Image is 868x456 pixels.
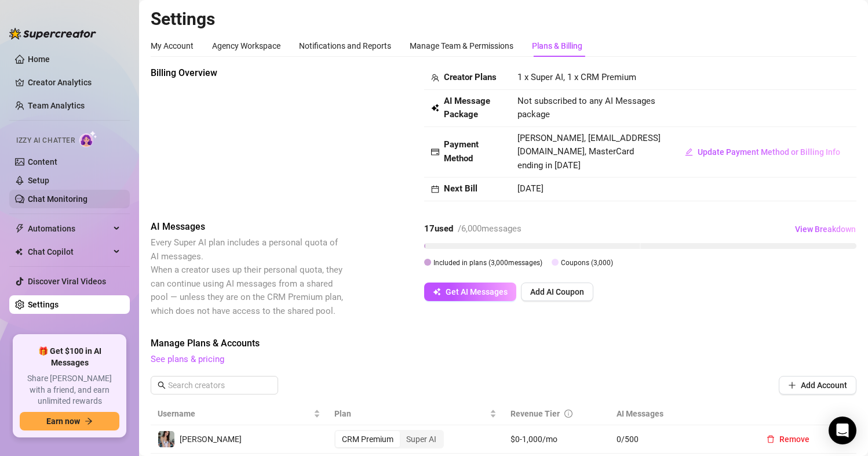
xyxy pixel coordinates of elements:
span: Every Super AI plan includes a personal quota of AI messages. When a creator uses up their person... [151,237,343,316]
span: [PERSON_NAME], [EMAIL_ADDRESS][DOMAIN_NAME], MasterCard ending in [DATE] [517,133,661,171]
span: 1 x Super AI, 1 x CRM Premium [517,72,636,82]
span: arrow-right [85,417,93,425]
div: My Account [151,39,194,52]
button: Earn nowarrow-right [20,412,119,430]
button: Update Payment Method or Billing Info [676,143,849,161]
span: search [158,381,166,389]
a: Creator Analytics [28,73,121,92]
span: Coupons ( 3,000 ) [561,259,613,267]
span: AI Messages [151,220,345,234]
td: $0-1,000/mo [504,425,610,454]
a: Home [28,55,50,64]
img: Maki [158,431,174,447]
span: team [431,74,439,82]
span: Update Payment Method or Billing Info [698,147,840,157]
span: Included in plans ( 3,000 messages) [433,259,542,267]
strong: Next Bill [444,183,477,194]
span: Add Account [801,381,847,390]
span: calendar [431,185,439,193]
th: Username [151,403,327,425]
a: Content [28,157,57,167]
div: Super AI [400,431,443,447]
span: edit [685,148,693,156]
span: Revenue Tier [510,409,560,418]
h2: Settings [151,8,856,30]
span: Billing Overview [151,66,345,80]
span: Manage Plans & Accounts [151,336,856,350]
span: Automations [28,219,110,238]
span: Remove [779,435,809,444]
th: AI Messages [610,403,751,425]
div: Plans & Billing [532,39,582,52]
strong: 17 used [424,223,453,234]
div: Agency Workspace [212,39,280,52]
button: Remove [757,430,819,448]
span: Earn now [46,417,80,426]
th: Plan [327,403,504,425]
button: View Breakdown [794,220,856,238]
span: thunderbolt [15,224,24,233]
span: 0 / 500 [617,433,744,446]
span: Plan [334,407,488,420]
span: View Breakdown [795,225,856,234]
input: Search creators [168,379,262,392]
strong: AI Message Package [444,96,490,120]
span: credit-card [431,148,439,156]
img: logo-BBDzfeDw.svg [9,28,96,39]
a: Settings [28,300,59,309]
div: Open Intercom Messenger [829,417,856,444]
div: CRM Premium [335,431,400,447]
span: Chat Copilot [28,243,110,261]
span: Get AI Messages [446,287,508,296]
button: Add AI Coupon [521,283,593,301]
strong: Payment Method [444,139,479,164]
a: Discover Viral Videos [28,277,106,286]
img: AI Chatter [79,131,97,147]
span: plus [788,381,796,389]
div: segmented control [334,430,444,448]
button: Get AI Messages [424,283,516,301]
span: Username [158,407,311,420]
span: info-circle [564,410,572,418]
div: Manage Team & Permissions [410,39,513,52]
span: [DATE] [517,183,544,194]
span: Share [PERSON_NAME] with a friend, and earn unlimited rewards [20,373,119,407]
strong: Creator Plans [444,72,497,82]
span: [PERSON_NAME] [180,435,242,444]
a: Team Analytics [28,101,85,110]
span: delete [767,435,775,443]
span: Add AI Coupon [530,287,584,296]
a: Setup [28,176,49,185]
a: Chat Monitoring [28,194,87,204]
span: Not subscribed to any AI Messages package [517,95,662,122]
a: See plans & pricing [151,354,224,364]
img: Chat Copilot [15,248,23,256]
span: / 6,000 messages [458,223,521,234]
div: Notifications and Reports [299,39,391,52]
span: 🎁 Get $100 in AI Messages [20,346,119,368]
button: Add Account [779,376,856,395]
span: Izzy AI Chatter [16,135,75,146]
